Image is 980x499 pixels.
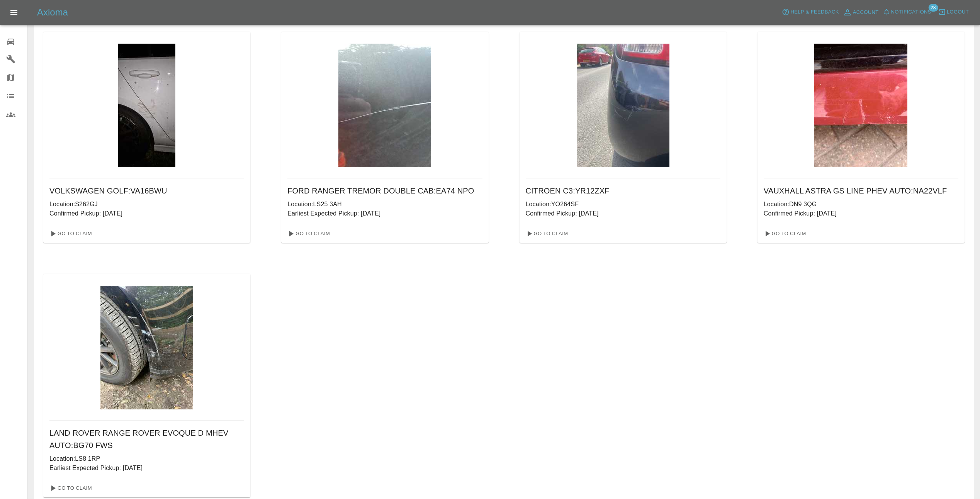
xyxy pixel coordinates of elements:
p: Earliest Expected Pickup: [DATE] [287,209,482,218]
span: Help & Feedback [790,8,839,17]
span: Notifications [891,8,931,17]
button: Notifications [881,6,933,18]
button: Logout [936,6,971,18]
a: Go To Claim [46,227,94,240]
p: Earliest Expected Pickup: [DATE] [49,463,244,473]
span: Logout [947,8,969,17]
a: Account [841,6,881,19]
h6: FORD RANGER TREMOR DOUBLE CAB : EA74 NPO [287,185,482,197]
p: Confirmed Pickup: [DATE] [764,209,958,218]
p: Location: YO264SF [526,200,720,209]
p: Confirmed Pickup: [DATE] [49,209,244,218]
span: Account [853,8,879,17]
button: Help & Feedback [780,6,841,18]
button: Open drawer [5,3,23,22]
a: Go To Claim [284,227,332,240]
a: Go To Claim [46,482,94,494]
h6: VOLKSWAGEN GOLF : VA16BWU [49,185,244,197]
p: Location: DN9 3QG [764,200,958,209]
h6: VAUXHALL ASTRA GS LINE PHEV AUTO : NA22VLF [764,185,958,197]
p: Location: LS8 1RP [49,454,244,463]
p: Location: LS25 3AH [287,200,482,209]
h5: Axioma [37,6,68,19]
h6: LAND ROVER RANGE ROVER EVOQUE D MHEV AUTO : BG70 FWS [49,427,244,451]
a: Go To Claim [761,227,808,240]
p: Location: S262GJ [49,200,244,209]
a: Go To Claim [523,227,570,240]
span: 28 [928,4,938,12]
h6: CITROEN C3 : YR12ZXF [526,185,720,197]
p: Confirmed Pickup: [DATE] [526,209,720,218]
